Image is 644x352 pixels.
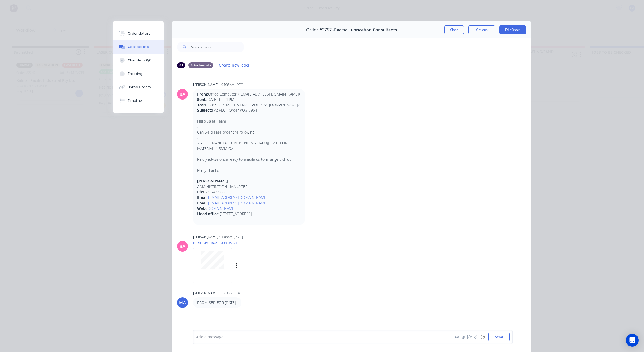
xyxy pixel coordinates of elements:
button: Close [444,25,464,34]
p: MATERIAL: 1.5MM GA [197,146,301,151]
div: [PERSON_NAME] [193,291,218,296]
button: Checklists 0/0 [113,54,164,67]
strong: Sent: [197,97,207,102]
p: ADMINISTRATION MANAGER [197,184,301,189]
a: [EMAIL_ADDRESS][DOMAIN_NAME] [208,195,267,200]
strong: Head office: [197,211,219,216]
strong: Ph: [197,189,203,195]
button: Aa [453,334,460,340]
p: [STREET_ADDRESS] [197,211,301,217]
button: Tracking [113,67,164,80]
div: Linked Orders [128,85,151,90]
div: [PERSON_NAME] [193,234,218,239]
strong: Web: [197,206,207,211]
div: - 12:06pm [DATE] [219,291,245,296]
p: 2 x MANUFACTURE BUNDING TRAY @ 1200 LONG [197,140,301,146]
a: [DOMAIN_NAME] [207,206,235,211]
p: . [197,135,301,140]
p: BUNDING TRAY B -1195W.pdf [193,241,292,245]
span: Pacific Lubrication Consultants [334,27,397,32]
button: Timeline [113,94,164,107]
p: : [197,195,301,200]
div: [PERSON_NAME] [193,82,218,87]
p: . [197,124,301,129]
div: Open Intercom Messenger [626,334,639,347]
div: - 04:08pm [DATE] [219,82,245,87]
div: Timeline [128,98,142,103]
div: BA [180,243,185,250]
p: Can we please order the following [197,130,301,135]
button: Options [468,25,495,34]
strong: From: [197,91,208,97]
div: Checklists 0/0 [128,58,151,63]
button: Send [488,333,510,341]
p: Hello Sales Team, [197,119,301,124]
p: . [197,162,301,167]
div: All [177,62,185,68]
div: MA [179,299,186,306]
button: @ [460,334,466,340]
div: Attachments [188,62,213,68]
a: [EMAIL_ADDRESS][DOMAIN_NAME] [208,200,267,206]
p: . [197,151,301,157]
strong: To: [197,102,203,107]
p: 02 9542 1083 [197,189,301,195]
p: PROMISED FOR [DATE] ! [197,300,237,305]
button: Order details [113,27,164,40]
strong: Email [197,195,207,200]
p: . [197,113,301,119]
span: Order #2757 - [306,27,334,32]
p: : [197,200,301,206]
div: Collaborate [128,45,149,49]
p: Office Computer <[EMAIL_ADDRESS][DOMAIN_NAME]> [DATE] 12:24 PM Pronto Sheet Metal <[EMAIL_ADDRESS... [197,91,301,113]
button: Collaborate [113,40,164,54]
button: ☺ [479,334,486,340]
p: Kindly advise once ready to enable us to arrange pick up. [197,157,301,162]
strong: Subject: [197,108,212,113]
strong: [PERSON_NAME] [197,178,228,184]
strong: Email [197,200,207,206]
button: Edit Order [499,25,526,34]
div: Tracking [128,71,142,76]
button: Create new label [216,61,252,69]
div: BA [180,91,185,97]
div: 04:08pm [DATE] [219,234,243,239]
input: Search notes... [191,42,244,52]
p: Many Thanks [197,168,301,173]
button: Linked Orders [113,80,164,94]
div: Order details [128,31,151,36]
